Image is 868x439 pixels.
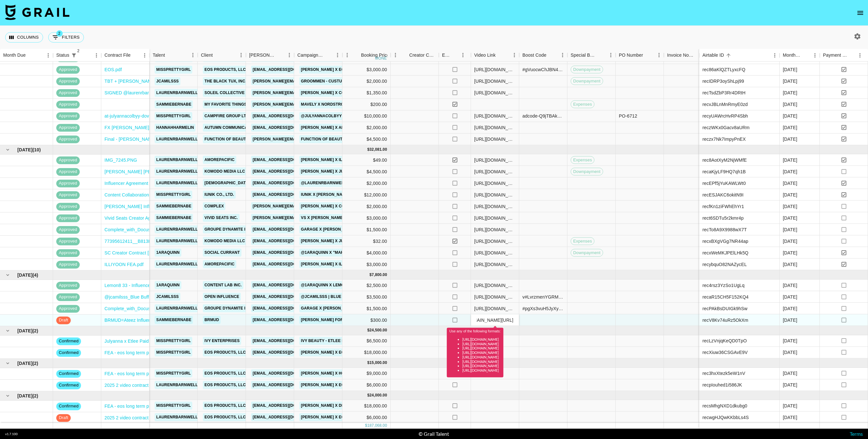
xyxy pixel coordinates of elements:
[56,180,80,186] span: approved
[474,180,516,186] div: https://www.tiktok.com/@laurenrbarnwell/video/7530823531190406455?is_from_webapp=1&sender_device=...
[155,293,180,301] a: jcamilsss
[203,191,236,199] a: IUNIK Co., Ltd.
[619,113,637,119] div: PO-6712
[299,260,385,268] a: [PERSON_NAME] x ILLIYOON TTS Launch
[299,89,465,97] a: [PERSON_NAME] x Coco & [PERSON_NAME] Sunny Honey Bali Bronzing Foam
[251,156,323,164] a: [EMAIL_ADDRESS][DOMAIN_NAME]
[496,51,505,60] button: Sort
[299,316,376,324] a: [PERSON_NAME] for BRMUDxAteez
[104,305,216,312] a: Complete_with_Docusign_Complete_with_Docusig.pdf
[342,154,391,166] div: $49.00
[104,403,177,409] a: FEA - eos long term partnership.pdf
[188,50,198,60] button: Menu
[251,65,323,73] a: [EMAIL_ADDRESS][DOMAIN_NAME]
[104,338,202,344] a: Julyanna x Etlee Paid Partnership_SIGNED.pdf
[276,51,285,60] button: Sort
[155,135,200,143] a: laurenrbarnwell
[140,51,149,60] button: Menu
[203,402,248,410] a: EOS Products, LLC
[155,123,195,131] a: hannahharmelin
[3,271,12,280] button: hide children
[203,348,248,357] a: EOS Products, LLC
[203,65,248,73] a: EOS Products, LLC
[342,133,391,145] div: $4,500.00
[299,304,408,312] a: Garage x [PERSON_NAME] (2-month partnership)
[251,89,389,97] a: [PERSON_NAME][EMAIL_ADDRESS][PERSON_NAME][DOMAIN_NAME]
[439,49,471,62] div: Expenses: Remove Commission?
[299,77,376,85] a: Groommen - Custum Suuit Promo
[619,49,643,62] div: PO Number
[251,237,323,245] a: [EMAIL_ADDRESS][DOMAIN_NAME]
[104,192,260,198] a: Content Collaboration Contract_Julyanna Colby x iUNK ([DATE]-[DATE]).pdf
[56,78,80,84] span: approved
[299,156,523,164] a: [PERSON_NAME] x ILLIYOON TTS Launch (Product purchase reimbursement) by @laurenrbarnwell?
[203,225,254,234] a: Groupe Dynamite Inc.
[367,147,369,152] div: $
[693,51,702,60] button: Sort
[53,49,101,62] div: Status
[203,237,247,245] a: Komodo Media LLC
[702,124,749,131] div: reczWKx0Gacv8aURm
[251,214,356,222] a: [PERSON_NAME][EMAIL_ADDRESS][DOMAIN_NAME]
[597,51,606,60] button: Sort
[203,214,240,222] a: Vivid Seats Inc.
[324,51,333,60] button: Sort
[236,50,246,60] button: Menu
[783,113,797,119] div: Jun '25
[203,112,250,120] a: Campfire Group LTD
[249,49,276,62] div: [PERSON_NAME]
[299,214,414,222] a: VS x [PERSON_NAME]: BlackPink x Labubu Giveaway
[92,51,101,60] button: Menu
[664,49,712,62] div: Invoice Notes
[342,110,391,122] div: $10,000.00
[69,51,78,60] div: 2 active filters
[155,402,192,410] a: missprettygirl
[56,157,80,163] span: approved
[203,304,254,312] a: Groupe Dynamite Inc.
[104,168,237,175] a: [PERSON_NAME] [PERSON_NAME] Talent Agreement.docx.pdf
[299,402,411,410] a: [PERSON_NAME] x December New Product Launch
[203,156,236,164] a: AMOREPACIFIC
[783,101,797,108] div: Jun '25
[104,203,212,210] a: [PERSON_NAME] Influnecer Contract_Blackpink.pdf
[342,122,391,133] div: $2,000.00
[155,156,200,164] a: laurenrbarnwell
[474,49,496,62] div: Video Link
[342,212,391,224] div: $3,000.00
[155,54,193,62] a: sammiebernabe
[251,135,356,143] a: [PERSON_NAME][EMAIL_ADDRESS][DOMAIN_NAME]
[155,381,200,389] a: laurenrbarnwell
[571,49,597,62] div: Special Booking Type
[299,249,383,257] a: @1ARAQUINN X "MAKE POLLUTERS PAY"
[251,260,323,268] a: [EMAIL_ADDRESS][DOMAIN_NAME]
[3,145,12,154] button: hide children
[203,337,241,345] a: Ivy Enterprises
[153,49,165,62] div: Talent
[3,391,12,400] button: hide children
[352,51,361,60] button: Sort
[104,282,212,289] a: Lemon8 33 - Influencer Agreement (@1araquinn).pdf
[246,49,294,62] div: Booker
[203,100,294,108] a: My Favorite Things, Inc d/b/a Mavely, Inc
[251,167,323,176] a: [EMAIL_ADDRESS][DOMAIN_NAME]
[17,147,32,153] span: [DATE]
[474,168,516,175] div: https://www.tiktok.com/@laurenrbarnwell/video/7536058614876884279
[702,226,747,233] div: recTo8A9X9988wX7T
[294,49,342,62] div: Campaign (Type)
[5,32,43,43] button: Select columns
[251,381,323,389] a: [EMAIL_ADDRESS][DOMAIN_NAME]
[699,49,780,62] div: Airtable ID
[155,167,200,176] a: laurenrbarnwell
[251,179,323,187] a: [EMAIL_ADDRESS][DOMAIN_NAME]
[783,180,797,186] div: Jul '25
[251,281,323,289] a: [EMAIL_ADDRESS][DOMAIN_NAME]
[203,249,241,257] a: Social Currant
[299,135,421,143] a: Function of Beauty x Maaji Event at Miami Swim Week
[104,226,216,233] a: Complete_with_Docusign_Complete_with_Docusig.pdf
[104,90,276,96] a: SIGNED @laurenrbarnwell_Contract Agreement - Soleil Collective (Coco & Eve).pdf
[56,204,80,210] span: approved
[783,192,797,198] div: Jul '25
[702,168,746,175] div: recaKjyLF9HQ7qh1B
[155,191,192,199] a: missprettygirl
[251,100,356,108] a: [PERSON_NAME][EMAIL_ADDRESS][DOMAIN_NAME]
